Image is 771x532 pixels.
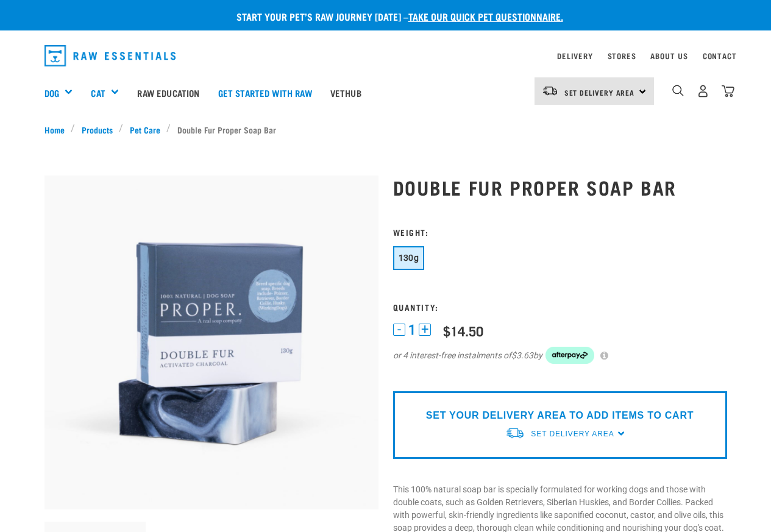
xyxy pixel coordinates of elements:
[44,86,59,100] a: Dog
[608,54,636,58] a: Stores
[209,68,321,117] a: Get started with Raw
[393,246,425,270] button: 130g
[542,85,558,96] img: van-moving.png
[511,349,533,362] span: $3.63
[44,123,727,136] nav: breadcrumbs
[650,54,688,58] a: About Us
[672,85,684,96] img: home-icon-1@2x.png
[505,427,525,439] img: van-moving.png
[399,253,419,263] span: 130g
[393,176,727,198] h1: Double Fur Proper Soap Bar
[426,408,694,423] p: SET YOUR DELIVERY AREA TO ADD ITEMS TO CART
[75,123,119,136] a: Products
[408,13,563,19] a: take our quick pet questionnaire.
[531,430,614,438] span: Set Delivery Area
[545,347,594,364] img: Afterpay
[443,323,483,338] div: $14.50
[393,227,727,236] h3: Weight:
[91,86,105,100] a: Cat
[703,54,737,58] a: Contact
[128,68,208,117] a: Raw Education
[564,90,635,94] span: Set Delivery Area
[697,85,709,98] img: user.png
[35,40,737,71] nav: dropdown navigation
[408,324,416,336] span: 1
[419,324,431,336] button: +
[44,123,71,136] a: Home
[123,123,166,136] a: Pet Care
[393,302,727,311] h3: Quantity:
[393,347,727,364] div: or 4 interest-free instalments of by
[44,176,378,509] img: Double fur soap
[557,54,592,58] a: Delivery
[393,324,405,336] button: -
[321,68,371,117] a: Vethub
[44,45,176,66] img: Raw Essentials Logo
[722,85,734,98] img: home-icon@2x.png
